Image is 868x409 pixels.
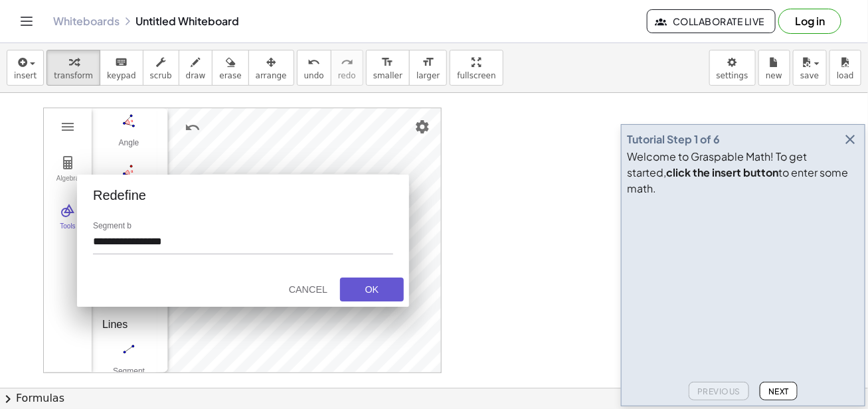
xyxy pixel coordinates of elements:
i: format_size [422,54,434,70]
button: Next [760,382,798,400]
button: keyboardkeypad [100,50,143,86]
button: settings [709,50,756,86]
span: fullscreen [457,71,495,80]
button: Cancel [282,278,335,301]
button: fullscreen [450,50,503,86]
span: keypad [107,71,136,80]
button: Angle. Select three points or two lines [102,110,155,157]
div: Redefine [93,188,409,203]
button: format_sizesmaller [366,50,410,86]
i: format_size [381,54,394,70]
span: redo [338,71,356,80]
div: Geometry [43,108,442,373]
button: scrub [143,50,179,86]
span: undo [304,71,324,80]
a: Whiteboards [53,15,120,28]
button: Collaborate Live [647,9,776,33]
label: Segment b [93,222,393,230]
i: redo [341,54,353,70]
i: undo [307,54,320,70]
span: scrub [150,71,172,80]
span: Next [768,386,789,396]
div: Tools [46,222,89,241]
span: settings [717,71,748,80]
button: transform [46,50,100,86]
button: Angle with Given Size. Select leg point, vertex, then enter size [102,160,155,208]
span: erase [219,71,241,80]
button: load [829,50,861,86]
b: click the insert button [666,165,778,179]
div: Tutorial Step 1 of 6 [627,131,720,147]
button: arrange [248,50,294,86]
div: Welcome to Graspable Math! To get started, to enter some math. [627,149,859,197]
button: OK [340,278,404,301]
div: OK [351,284,393,295]
span: new [766,71,782,80]
span: transform [54,71,93,80]
button: new [758,50,790,86]
button: save [793,50,827,86]
span: insert [14,71,37,80]
span: smaller [373,71,402,80]
span: arrange [256,71,287,80]
button: Undo [181,116,205,139]
div: Segment [102,367,155,385]
button: format_sizelarger [409,50,447,86]
img: Main Menu [60,119,76,135]
button: undoundo [297,50,331,86]
button: draw [179,50,213,86]
button: Settings [410,115,434,139]
button: Segment. Select two points or positions [102,338,155,386]
div: Cancel [287,284,329,295]
button: Toggle navigation [16,11,37,32]
span: save [800,71,819,80]
span: load [837,71,854,80]
canvas: Graphics View 1 [168,108,441,372]
div: Lines [102,317,147,333]
button: Log in [778,9,841,34]
span: larger [416,71,440,80]
button: redoredo [331,50,363,86]
button: erase [212,50,248,86]
i: keyboard [115,54,128,70]
button: insert [7,50,44,86]
span: draw [186,71,206,80]
span: Collaborate Live [658,15,764,27]
div: Algebra [46,175,89,193]
div: Angle [102,138,155,157]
